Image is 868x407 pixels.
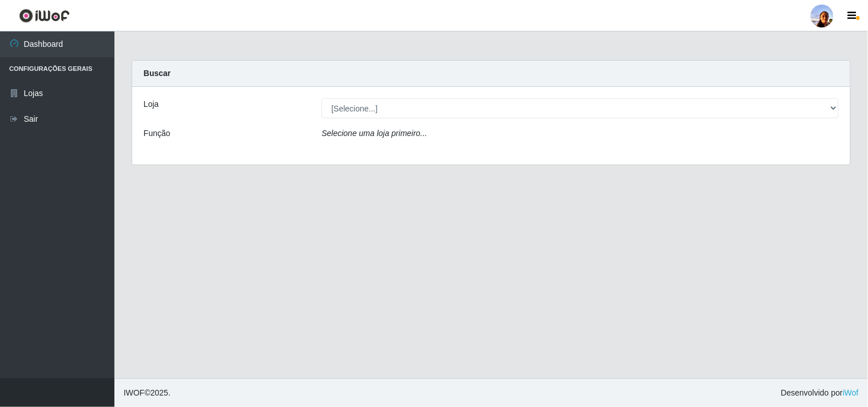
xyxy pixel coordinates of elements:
[124,387,171,399] span: © 2025 .
[781,387,859,399] span: Desenvolvido por
[124,388,145,397] span: IWOF
[144,69,171,78] strong: Buscar
[322,129,427,138] i: Selecione uma loja primeiro...
[843,388,859,397] a: iWof
[19,9,70,23] img: CoreUI Logo
[144,127,171,139] label: Função
[144,98,158,110] label: Loja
